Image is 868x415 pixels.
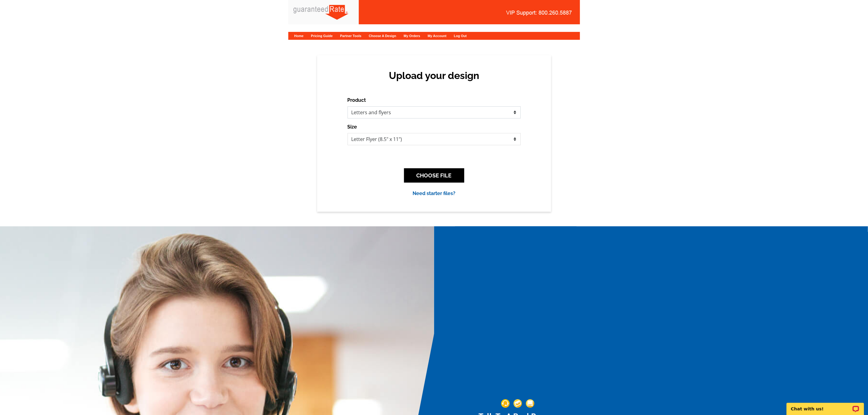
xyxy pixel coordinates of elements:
[501,399,509,408] img: support-img-1.png
[783,396,868,415] iframe: LiveChat chat widget
[294,34,304,38] a: Home
[454,34,467,38] a: Log Out
[526,399,534,408] img: support-img-3_1.png
[369,34,396,38] a: Choose A Design
[413,190,455,196] a: Need starter files?
[348,97,366,104] label: Product
[311,34,333,38] a: Pricing Guide
[348,123,357,131] label: Size
[404,34,420,38] a: My Orders
[404,168,464,183] button: CHOOSE FILE
[340,34,361,38] a: Partner Tools
[428,34,447,38] a: My Account
[513,399,522,408] img: support-img-2.png
[354,70,515,81] h2: Upload your design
